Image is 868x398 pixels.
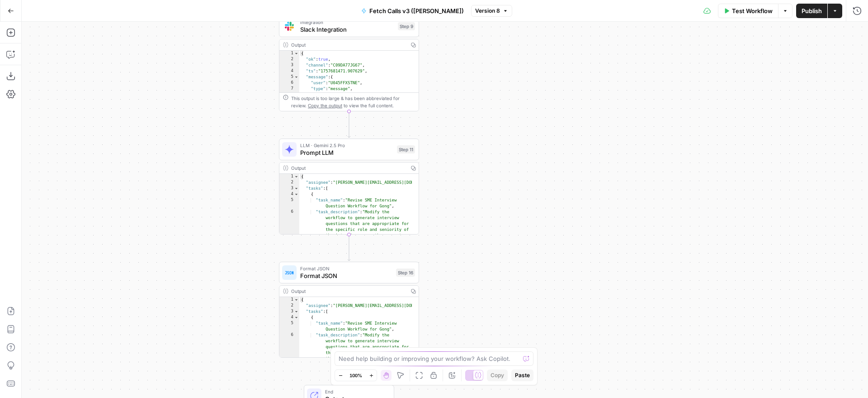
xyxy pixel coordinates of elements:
[291,41,405,48] div: Output
[294,309,299,315] span: Toggle code folding, rows 3 through 20
[285,22,294,31] img: Slack-mark-RGB.png
[279,68,299,74] div: 4
[491,371,504,379] span: Copy
[279,51,299,57] div: 1
[475,7,500,15] span: Version 8
[294,315,299,321] span: Toggle code folding, rows 4 through 7
[279,57,299,62] div: 2
[796,4,827,18] button: Publish
[279,180,299,186] div: 2
[356,4,469,18] button: Fetch Calls v3 ([PERSON_NAME])
[279,86,299,92] div: 7
[279,192,299,197] div: 4
[398,22,415,30] div: Step 9
[300,271,392,280] span: Format JSON
[279,15,419,111] div: IntegrationSlack IntegrationStep 9Output{ "ok":true, "channel":"C09DA77JG67", "ts":"1757681471.90...
[348,235,350,261] g: Edge from step_11 to step_16
[511,369,533,381] button: Paste
[279,332,299,379] div: 6
[294,51,299,57] span: Toggle code folding, rows 1 through 13
[397,145,415,153] div: Step 11
[802,6,822,15] span: Publish
[291,95,415,109] div: This output is too large & has been abbreviated for review. to view the full content.
[279,303,299,309] div: 2
[279,74,299,80] div: 5
[300,19,394,26] span: Integration
[279,209,299,256] div: 6
[291,164,405,172] div: Output
[369,6,464,15] span: Fetch Calls v3 ([PERSON_NAME])
[732,6,773,15] span: Test Workflow
[279,174,299,180] div: 1
[279,62,299,68] div: 3
[294,297,299,303] span: Toggle code folding, rows 1 through 23
[325,388,387,395] span: End
[291,288,405,295] div: Output
[294,74,299,80] span: Toggle code folding, rows 5 through 12
[300,25,394,34] span: Slack Integration
[279,321,299,332] div: 5
[300,148,393,157] span: Prompt LLM
[396,269,415,277] div: Step 16
[294,174,299,180] span: Toggle code folding, rows 1 through 21
[279,309,299,315] div: 3
[279,139,419,235] div: LLM · Gemini 2.5 ProPrompt LLMStep 11Output{ "assignee":"[PERSON_NAME][EMAIL_ADDRESS][DOMAIN_NAME...
[471,5,512,17] button: Version 8
[308,103,342,108] span: Copy the output
[487,369,508,381] button: Copy
[300,142,393,149] span: LLM · Gemini 2.5 Pro
[279,297,299,303] div: 1
[279,80,299,86] div: 6
[718,4,778,18] button: Test Workflow
[279,92,299,98] div: 8
[515,371,530,379] span: Paste
[294,186,299,192] span: Toggle code folding, rows 3 through 20
[294,192,299,197] span: Toggle code folding, rows 4 through 7
[279,262,419,358] div: Format JSONFormat JSONStep 16Output{ "assignee":"[PERSON_NAME][EMAIL_ADDRESS][DOMAIN_NAME]" "task...
[279,197,299,209] div: 5
[279,186,299,192] div: 3
[348,111,350,138] g: Edge from step_9 to step_11
[300,265,392,272] span: Format JSON
[349,372,362,379] span: 100%
[279,315,299,321] div: 4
